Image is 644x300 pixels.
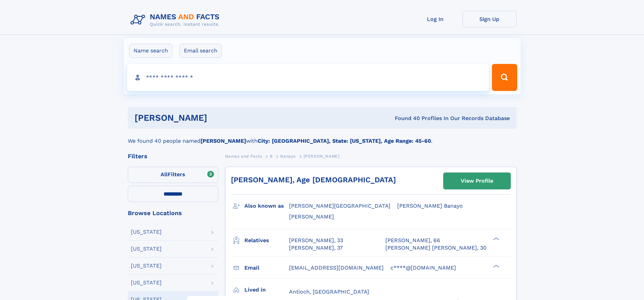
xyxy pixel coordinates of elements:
[397,203,463,209] span: [PERSON_NAME] Banayo
[408,11,462,27] a: Log In
[128,129,517,145] div: We found 40 people named with .
[131,229,162,235] div: [US_STATE]
[128,167,218,183] label: Filters
[289,289,369,295] span: Antioch, [GEOGRAPHIC_DATA]
[231,176,396,184] a: [PERSON_NAME], Age [DEMOGRAPHIC_DATA]
[304,154,340,159] span: [PERSON_NAME]
[131,246,162,252] div: [US_STATE]
[180,44,222,58] label: Email search
[244,262,289,274] h3: Email
[131,280,162,285] div: [US_STATE]
[258,138,431,144] b: City: [GEOGRAPHIC_DATA], State: [US_STATE], Age Range: 45-60
[289,237,343,244] a: [PERSON_NAME], 33
[385,237,440,244] a: [PERSON_NAME], 66
[270,152,273,160] a: B
[461,173,493,189] div: View Profile
[492,264,500,268] div: ❯
[289,203,390,209] span: [PERSON_NAME][GEOGRAPHIC_DATA]
[289,244,343,252] a: [PERSON_NAME], 37
[244,284,289,296] h3: Lived in
[161,171,168,178] span: All
[244,200,289,212] h3: Also known as
[301,115,510,122] div: Found 40 Profiles In Our Records Database
[127,64,489,91] input: search input
[289,264,384,271] span: [EMAIL_ADDRESS][DOMAIN_NAME]
[128,210,218,216] div: Browse Locations
[131,263,162,269] div: [US_STATE]
[200,138,246,144] b: [PERSON_NAME]
[444,173,510,189] a: View Profile
[270,154,273,159] span: B
[128,153,218,159] div: Filters
[492,236,500,241] div: ❯
[385,244,486,252] a: [PERSON_NAME] [PERSON_NAME], 30
[225,152,262,160] a: Names and Facts
[128,11,225,29] img: Logo Names and Facts
[129,44,172,58] label: Name search
[492,64,517,91] button: Search Button
[462,11,517,27] a: Sign Up
[289,213,334,220] span: [PERSON_NAME]
[280,152,296,160] a: Banayo
[135,114,301,122] h1: [PERSON_NAME]
[280,154,296,159] span: Banayo
[244,235,289,246] h3: Relatives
